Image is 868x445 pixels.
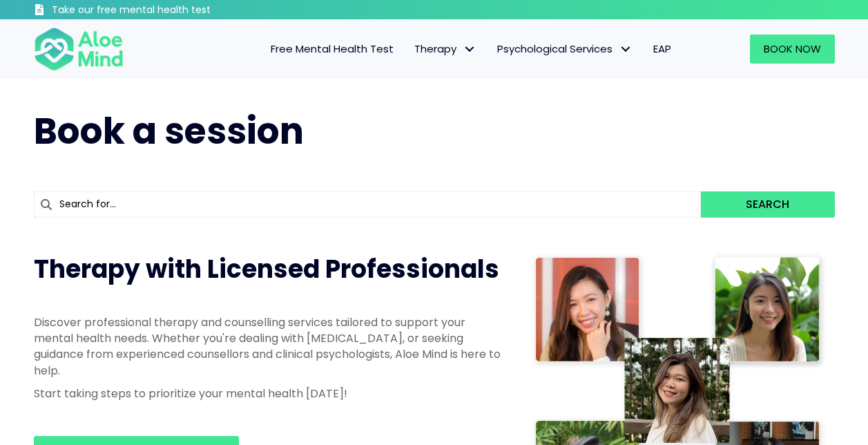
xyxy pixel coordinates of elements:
span: Therapy: submenu [460,39,480,59]
button: Search [701,191,834,218]
input: Search for... [34,191,702,218]
a: Psychological ServicesPsychological Services: submenu [487,35,643,64]
a: Book Now [750,35,835,64]
nav: Menu [142,35,682,64]
span: Psychological Services: submenu [616,39,636,59]
a: Take our free mental health test [34,3,284,19]
a: TherapyTherapy: submenu [404,35,487,64]
p: Discover professional therapy and counselling services tailored to support your mental health nee... [34,314,503,379]
span: Therapy with Licensed Professionals [34,252,499,287]
span: Free Mental Health Test [271,41,394,56]
span: Therapy [414,41,476,56]
p: Start taking steps to prioritize your mental health [DATE]! [34,386,503,401]
a: EAP [643,35,682,64]
img: Aloe mind Logo [34,26,124,72]
span: Book Now [764,41,821,56]
span: Book a session [34,106,304,156]
span: EAP [653,41,671,56]
span: Psychological Services [497,41,633,56]
a: Free Mental Health Test [260,35,404,64]
h3: Take our free mental health test [52,3,284,17]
